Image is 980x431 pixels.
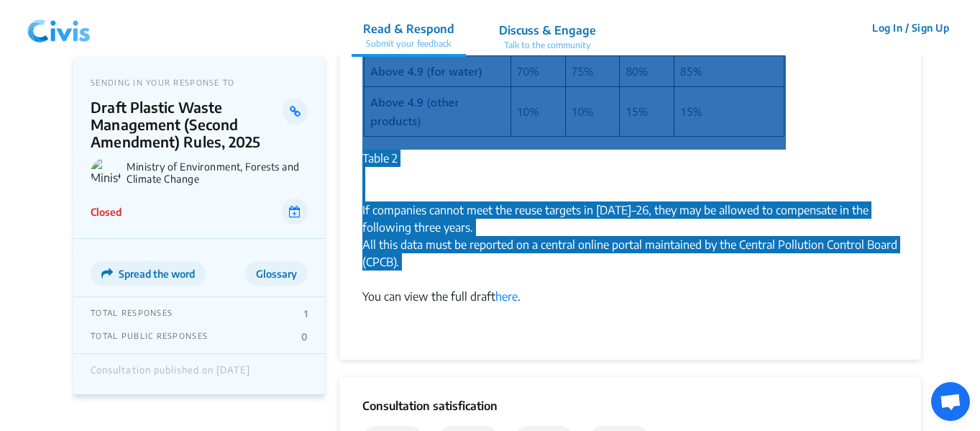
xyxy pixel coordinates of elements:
[91,78,308,87] p: SENDING IN YOUR RESPONSE TO
[91,204,122,219] p: Closed
[91,261,206,286] button: Spread the word
[245,261,308,286] button: Glossary
[301,331,308,342] p: 0
[127,160,308,185] p: Ministry of Environment, Forests and Climate Change
[91,365,250,384] div: Consultation published on [DATE]
[91,99,283,150] p: Draft Plastic Waste Management (Second Amendment) Rules, 2025
[863,17,958,39] button: Log In / Sign Up
[499,22,596,39] p: Discuss & Engage
[931,382,970,421] div: Open chat
[119,268,195,280] span: Spread the word
[362,150,898,167] figcaption: Table 2
[91,158,121,188] img: Ministry of Environment, Forests and Climate Change logo
[22,6,96,50] img: navlogo.png
[256,268,297,280] span: Glossary
[363,37,454,50] p: Submit your feedback
[91,308,173,319] p: TOTAL RESPONSES
[91,331,208,342] p: TOTAL PUBLIC RESPONSES
[499,39,596,52] p: Talk to the community
[495,289,518,304] a: here
[304,308,308,319] p: 1
[362,397,898,414] p: Consultation satisfication
[363,20,454,37] p: Read & Respond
